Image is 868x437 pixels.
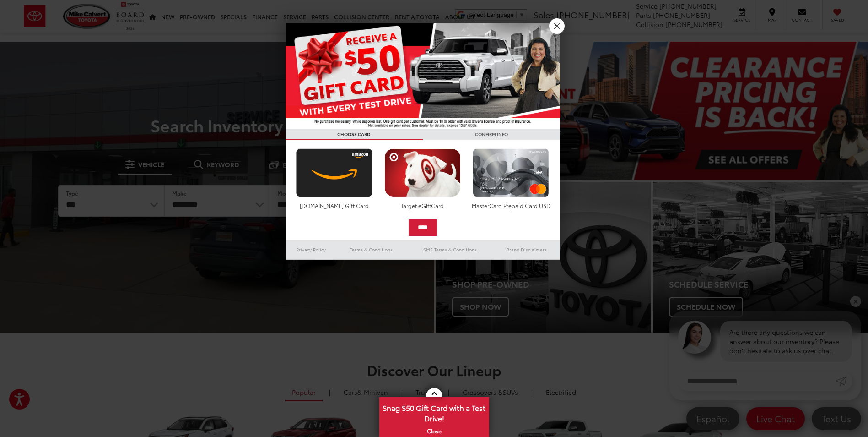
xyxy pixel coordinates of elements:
[294,202,375,209] div: [DOMAIN_NAME] Gift Card
[382,202,463,209] div: Target eGiftCard
[382,148,463,197] img: targetcard.png
[470,148,551,197] img: mastercard.png
[286,244,337,255] a: Privacy Policy
[286,129,423,140] h3: CHOOSE CARD
[493,244,560,255] a: Brand Disclaimers
[380,398,488,426] span: Snag $50 Gift Card with a Test Drive!
[423,129,560,140] h3: CONFIRM INFO
[286,23,560,129] img: 55838_top_625864.jpg
[294,148,375,197] img: amazoncard.png
[470,202,551,209] div: MasterCard Prepaid Card USD
[407,244,493,255] a: SMS Terms & Conditions
[336,244,406,255] a: Terms & Conditions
